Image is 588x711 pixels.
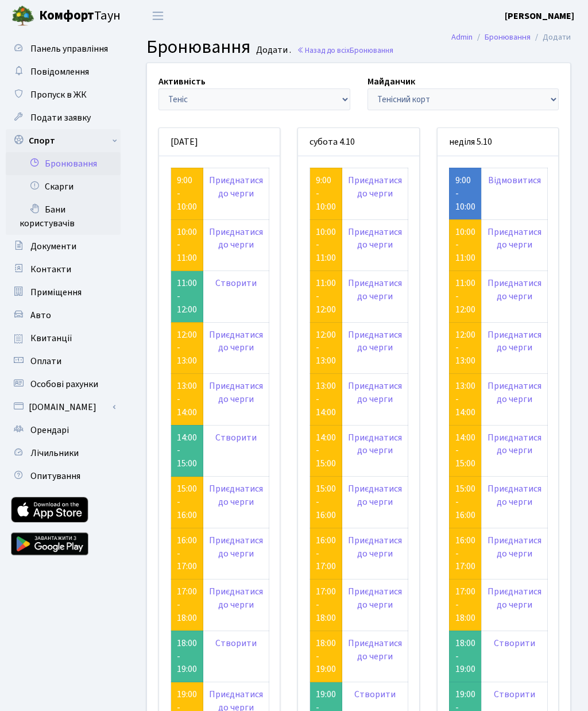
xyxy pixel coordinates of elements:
[6,235,121,258] a: Документи
[177,534,197,573] a: 16:00 - 17:00
[434,25,588,49] nav: breadcrumb
[254,45,291,56] small: Додати .
[348,431,402,457] a: Приєднатися до черги
[6,152,121,175] a: Бронювання
[6,281,121,304] a: Приміщення
[30,378,98,391] span: Особові рахунки
[348,637,402,663] a: Приєднатися до черги
[6,373,121,396] a: Особові рахунки
[177,482,197,521] a: 15:00 - 16:00
[316,226,336,265] a: 10:00 - 11:00
[177,329,197,368] a: 12:00 - 13:00
[215,431,257,444] a: Створити
[455,226,475,265] a: 10:00 - 11:00
[6,442,121,465] a: Лічильники
[30,286,82,299] span: Приміщення
[488,380,541,405] a: Приєднатися до черги
[348,226,402,252] a: Приєднатися до черги
[30,470,80,482] span: Опитування
[451,31,473,43] a: Admin
[158,75,206,88] label: Активність
[449,631,481,682] td: 18:00 - 19:00
[455,277,475,316] a: 11:00 - 12:00
[6,419,121,442] a: Орендарі
[455,482,475,521] a: 15:00 - 16:00
[438,128,558,156] div: неділя 5.10
[348,534,402,560] a: Приєднатися до черги
[455,174,475,213] a: 9:00 - 10:00
[455,329,475,368] a: 12:00 - 13:00
[30,424,69,436] span: Орендарі
[494,688,535,701] a: Створити
[146,34,250,60] span: Бронювання
[316,329,336,368] a: 12:00 - 13:00
[505,10,574,22] b: [PERSON_NAME]
[6,106,121,129] a: Подати заявку
[455,380,475,419] a: 13:00 - 14:00
[215,637,257,650] a: Створити
[316,431,336,470] a: 14:00 - 15:00
[30,88,87,101] span: Пропуск в ЖК
[488,431,541,457] a: Приєднатися до черги
[316,380,336,419] a: 13:00 - 14:00
[531,31,571,44] li: Додати
[6,60,121,83] a: Повідомлення
[177,380,197,419] a: 13:00 - 14:00
[354,688,396,701] a: Створити
[298,128,419,156] div: субота 4.10
[348,329,402,354] a: Приєднатися до черги
[367,75,415,88] label: Майданчик
[6,465,121,488] a: Опитування
[171,271,203,323] td: 11:00 - 12:00
[348,380,402,405] a: Приєднатися до черги
[6,327,121,350] a: Квитанції
[6,129,121,152] a: Спорт
[316,277,336,316] a: 11:00 - 12:00
[350,45,393,56] span: Бронювання
[348,277,402,303] a: Приєднатися до черги
[455,534,475,573] a: 16:00 - 17:00
[505,9,574,23] a: [PERSON_NAME]
[488,534,541,560] a: Приєднатися до черги
[177,226,197,265] a: 10:00 - 11:00
[30,309,51,322] span: Авто
[6,258,121,281] a: Контакти
[30,240,76,253] span: Документи
[39,6,94,25] b: Комфорт
[488,174,541,187] a: Відмовитися
[316,482,336,521] a: 15:00 - 16:00
[316,534,336,573] a: 16:00 - 17:00
[494,637,535,650] a: Створити
[348,585,402,611] a: Приєднатися до черги
[316,637,336,676] a: 18:00 - 19:00
[209,329,263,354] a: Приєднатися до черги
[348,174,402,200] a: Приєднатися до черги
[215,277,257,289] a: Створити
[6,83,121,106] a: Пропуск в ЖК
[30,111,91,124] span: Подати заявку
[6,304,121,327] a: Авто
[209,226,263,252] a: Приєднатися до черги
[455,431,475,470] a: 14:00 - 15:00
[30,447,79,459] span: Лічильники
[209,482,263,508] a: Приєднатися до черги
[6,198,121,235] a: Бани користувачів
[6,396,121,419] a: [DOMAIN_NAME]
[209,585,263,611] a: Приєднатися до черги
[209,534,263,560] a: Приєднатися до черги
[209,174,263,200] a: Приєднатися до черги
[488,329,541,354] a: Приєднатися до черги
[39,6,121,26] span: Таун
[488,226,541,252] a: Приєднатися до черги
[171,631,203,682] td: 18:00 - 19:00
[297,45,393,56] a: Назад до всіхБронювання
[30,263,71,276] span: Контакти
[348,482,402,508] a: Приєднатися до черги
[11,5,34,28] img: logo.png
[144,6,172,25] button: Переключити навігацію
[488,585,541,611] a: Приєднатися до черги
[455,585,475,624] a: 17:00 - 18:00
[209,380,263,405] a: Приєднатися до черги
[6,350,121,373] a: Оплати
[30,65,89,78] span: Повідомлення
